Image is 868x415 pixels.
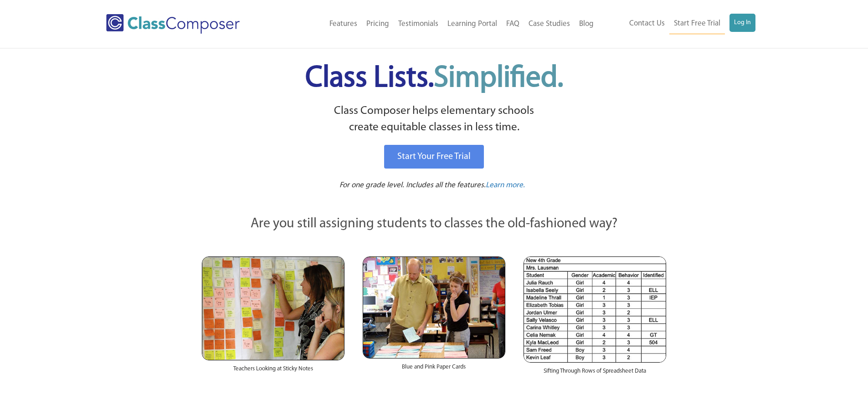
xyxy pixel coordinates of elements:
a: Log In [729,14,755,32]
img: Blue and Pink Paper Cards [363,256,505,358]
a: Start Free Trial [669,14,725,34]
a: Learning Portal [443,14,502,34]
a: Contact Us [625,14,669,34]
nav: Header Menu [277,14,598,34]
p: Class Composer helps elementary schools create equitable classes in less time. [200,103,668,136]
img: Teachers Looking at Sticky Notes [202,256,344,360]
div: Teachers Looking at Sticky Notes [202,360,344,382]
a: Start Your Free Trial [384,145,484,169]
p: Are you still assigning students to classes the old-fashioned way? [202,214,667,234]
a: Blog [575,14,598,34]
a: Testimonials [394,14,443,34]
span: Simplified. [434,64,563,93]
span: Start Your Free Trial [397,152,471,161]
span: Class Lists. [305,64,563,93]
a: Learn more. [486,180,525,191]
nav: Header Menu [598,14,755,34]
img: Class Composer [106,14,240,34]
span: For one grade level. Includes all the features. [339,181,486,189]
span: Learn more. [486,181,525,189]
img: Spreadsheets [524,256,666,363]
div: Blue and Pink Paper Cards [363,359,505,380]
a: FAQ [502,14,524,34]
a: Features [325,14,362,34]
a: Pricing [362,14,394,34]
a: Case Studies [524,14,575,34]
div: Sifting Through Rows of Spreadsheet Data [524,363,666,384]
